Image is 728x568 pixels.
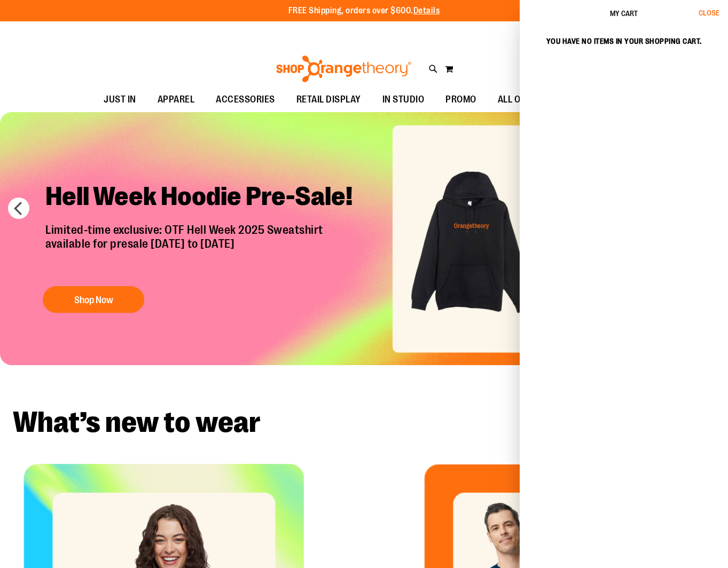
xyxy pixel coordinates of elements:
span: Close [699,9,719,17]
h2: Hell Week Hoodie Pre-Sale! [37,172,371,223]
span: ALL OUT SALE [498,88,554,112]
span: You have no items in your shopping cart. [546,37,702,45]
span: ACCESSORIES [216,88,275,112]
p: Limited-time exclusive: OTF Hell Week 2025 Sweatshirt available for presale [DATE] to [DATE] [37,223,371,275]
a: Hell Week Hoodie Pre-Sale! Limited-time exclusive: OTF Hell Week 2025 Sweatshirtavailable for pre... [37,172,371,318]
p: FREE Shipping, orders over $600. [288,5,440,17]
img: Shop Orangetheory [275,56,413,82]
button: prev [8,198,29,219]
span: IN STUDIO [382,88,425,112]
h2: What’s new to wear [13,408,715,437]
a: Details [413,6,440,15]
button: Shop Now [43,286,144,313]
span: RETAIL DISPLAY [296,88,361,112]
span: My Cart [610,9,638,18]
span: PROMO [445,88,476,112]
span: APPAREL [158,88,195,112]
span: JUST IN [104,88,136,112]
